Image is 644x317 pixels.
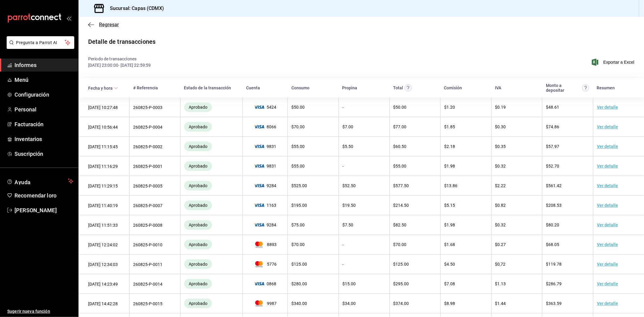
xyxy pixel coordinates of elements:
font: 5.15 [447,203,455,208]
font: 9284 [267,183,277,188]
font: $ [291,301,294,306]
font: 7.00 [345,124,353,129]
font: 9831 [267,144,277,149]
font: $ [342,223,345,227]
div: Transacciones cobradas de manera exitosa. [184,200,212,210]
font: Aprobado [189,262,207,267]
font: 0868 [267,281,277,286]
font: 1.85 [447,124,455,129]
font: Monto a depositar [546,83,564,93]
font: $ [444,242,447,247]
font: $ [546,144,548,149]
font: Ver detalle [597,105,618,110]
font: Resumen [597,85,615,90]
font: $ [546,281,548,286]
font: $ [342,203,345,208]
font: [PERSON_NAME] [14,207,57,213]
font: 34.00 [345,301,356,306]
font: Ver detalle [597,223,618,227]
font: 1.13 [498,281,506,286]
div: Transacciones cobradas de manera exitosa. [184,122,212,132]
font: $ [393,223,396,227]
font: 260825-P-0004 [133,125,162,130]
font: 214.50 [396,203,409,208]
font: $ [546,223,548,227]
font: Aprobado [189,301,207,306]
font: $ [291,203,294,208]
font: $ [546,262,548,267]
font: $ [495,301,498,306]
font: # Referencia [133,85,158,90]
font: Inventarios [14,136,42,142]
font: Exportar a Excel [603,60,634,65]
font: Ver detalle [597,301,618,306]
font: [DATE] 11:15:45 [88,144,118,149]
font: 260825-P-0014 [133,282,162,287]
font: 0,72 [498,262,506,267]
font: $ [546,301,548,306]
font: 55.00 [294,144,305,149]
div: Transacciones cobradas de manera exitosa. [184,142,212,151]
font: 60.50 [396,144,407,149]
font: 80.20 [548,223,559,227]
font: 9987 [267,301,277,306]
font: $ [546,124,548,129]
font: $ [444,164,447,168]
font: Personal [14,106,37,113]
a: Pregunta a Parrot AI [4,44,74,50]
font: 5776 [267,262,277,267]
div: Transacciones cobradas de manera exitosa. [184,259,212,269]
font: 1.98 [447,164,455,168]
div: Transacciones cobradas de manera exitosa. [184,220,212,230]
font: $ [495,144,498,149]
font: Ver detalle [597,144,618,149]
div: Transacciones cobradas de manera exitosa. [184,240,212,249]
font: 15.00 [345,281,356,286]
font: [DATE] 22:59:59 [120,63,151,68]
font: $ [393,164,396,168]
font: 195.00 [294,203,307,208]
font: $ [444,223,447,227]
font: 260825-P-0011 [133,262,162,267]
font: Ver detalle [597,203,618,208]
font: $ [393,301,396,306]
font: 260825-P-0002 [133,144,162,149]
font: $ [291,281,294,286]
font: $ [291,164,294,168]
font: Aprobado [189,124,207,129]
font: - [342,242,344,247]
font: Fecha y hora [88,86,113,91]
font: $ [342,281,345,286]
font: 50.00 [294,105,305,110]
font: [DATE] 11:29:15 [88,184,118,188]
font: Aprobado [189,144,207,149]
font: $ [546,203,548,208]
font: Facturación [14,121,43,127]
font: 50.00 [396,105,407,110]
font: 70.00 [396,242,407,247]
font: $ [444,124,447,129]
font: 74.86 [548,124,559,129]
font: 561.42 [548,183,562,188]
font: 2.18 [447,144,455,149]
font: 52.50 [345,183,356,188]
font: $ [342,144,345,149]
font: Aprobado [189,164,207,168]
font: 340.00 [294,301,307,306]
font: Recomendar loro [14,192,56,199]
font: 0.35 [498,144,506,149]
font: $ [444,301,447,306]
font: $ [342,124,345,129]
font: 55.00 [294,164,305,168]
font: $ [291,144,294,149]
font: 7.08 [447,281,455,286]
font: 577.50 [396,183,409,188]
font: 68.05 [548,242,559,247]
font: $ [291,105,294,110]
font: Comisión [444,85,462,90]
font: 125.00 [396,262,409,267]
font: 0.27 [498,242,506,247]
font: [DATE] 12:24:02 [88,242,118,247]
font: Consumo [291,85,309,90]
font: $ [291,262,294,267]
